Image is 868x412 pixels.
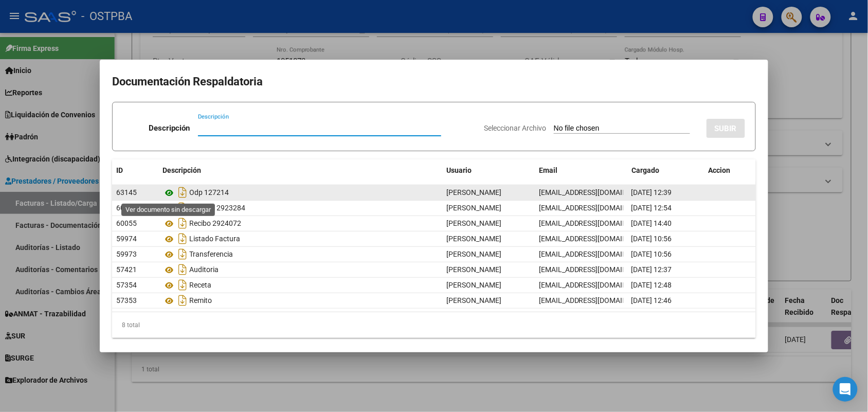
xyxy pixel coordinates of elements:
span: [PERSON_NAME] [446,188,501,196]
i: Descargar documento [176,200,189,216]
span: Accion [709,166,731,174]
span: [PERSON_NAME] [446,250,501,258]
span: 57354 [116,281,137,289]
span: [EMAIL_ADDRESS][DOMAIN_NAME] [539,250,653,258]
div: Remito [162,292,438,309]
span: 63145 [116,188,137,196]
div: Transferencia [162,246,438,262]
span: Descripción [162,166,201,174]
div: Listado Factura [162,230,438,247]
span: [DATE] 12:39 [631,188,672,196]
span: [PERSON_NAME] [446,235,501,243]
span: [EMAIL_ADDRESS][DOMAIN_NAME] [539,219,653,227]
span: [EMAIL_ADDRESS][DOMAIN_NAME] [539,296,653,304]
span: 59973 [116,250,137,258]
i: Descargar documento [176,246,189,262]
datatable-header-cell: Usuario [442,159,535,182]
span: 60163 [116,204,137,212]
datatable-header-cell: Email [535,159,627,182]
span: 57353 [116,296,137,304]
span: [DATE] 12:54 [631,204,672,212]
div: Open Intercom Messenger [833,377,858,402]
span: Cargado [631,166,659,174]
i: Descargar documento [176,261,189,278]
span: [EMAIL_ADDRESS][DOMAIN_NAME] [539,265,653,274]
span: [DATE] 14:40 [631,219,672,227]
p: Descripción [149,122,190,134]
datatable-header-cell: Descripción [158,159,442,182]
span: ID [116,166,123,174]
span: [PERSON_NAME] [446,265,501,274]
datatable-header-cell: Cargado [627,159,704,182]
div: Auditoria [162,261,438,278]
button: SUBIR [707,119,745,138]
span: Seleccionar Archivo [484,124,546,132]
span: Email [539,166,557,174]
span: Usuario [446,166,472,174]
span: SUBIR [715,124,737,133]
i: Descargar documento [176,277,189,293]
span: [EMAIL_ADDRESS][DOMAIN_NAME] [539,235,653,243]
span: [DATE] 10:56 [631,250,672,258]
div: Rc Total 2923284 [162,200,438,216]
span: 59974 [116,235,137,243]
span: [DATE] 12:37 [631,265,672,274]
div: Odp 127214 [162,184,438,201]
span: [EMAIL_ADDRESS][DOMAIN_NAME] [539,204,653,212]
h2: Documentación Respaldatoria [112,72,756,92]
i: Descargar documento [176,184,189,201]
div: 8 total [112,312,756,338]
span: [DATE] 12:46 [631,296,672,304]
span: 60055 [116,219,137,227]
span: [PERSON_NAME] [446,296,501,304]
span: [PERSON_NAME] [446,219,501,227]
span: [EMAIL_ADDRESS][DOMAIN_NAME] [539,281,653,289]
span: 57421 [116,265,137,274]
datatable-header-cell: Accion [704,159,756,182]
i: Descargar documento [176,230,189,247]
span: [DATE] 10:56 [631,235,672,243]
div: Receta [162,277,438,293]
span: [PERSON_NAME] [446,281,501,289]
span: [PERSON_NAME] [446,204,501,212]
span: [DATE] 12:48 [631,281,672,289]
span: [EMAIL_ADDRESS][DOMAIN_NAME] [539,188,653,196]
datatable-header-cell: ID [112,159,158,182]
i: Descargar documento [176,215,189,231]
i: Descargar documento [176,292,189,309]
div: Recibo 2924072 [162,215,438,231]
